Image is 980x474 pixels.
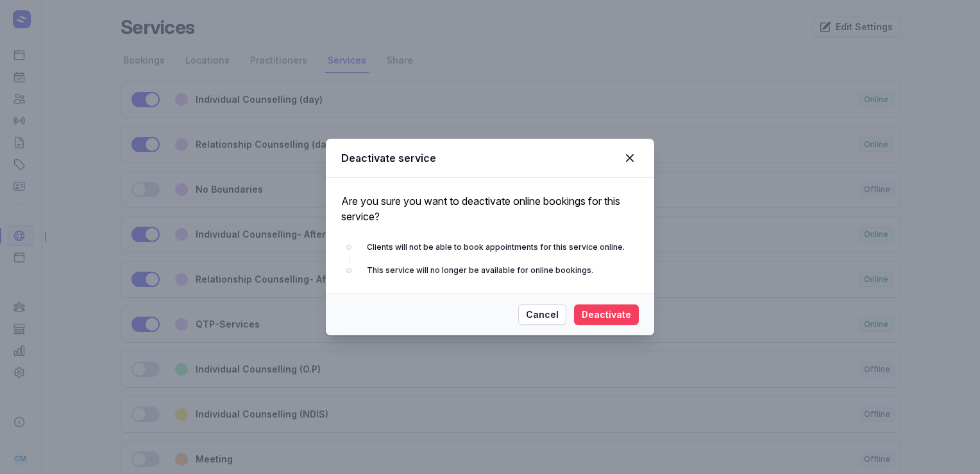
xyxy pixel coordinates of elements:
div: Clients will not be able to book appointments for this service online. [367,241,639,254]
span: Cancel [526,307,559,322]
span: Deactivate [582,307,631,322]
button: Deactivate [574,304,639,325]
div: This service will no longer be available for online bookings. [367,264,639,277]
div: Deactivate service [341,150,621,166]
p: Are you sure you want to deactivate online bookings for this service? [341,193,639,224]
button: Cancel [518,304,566,325]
